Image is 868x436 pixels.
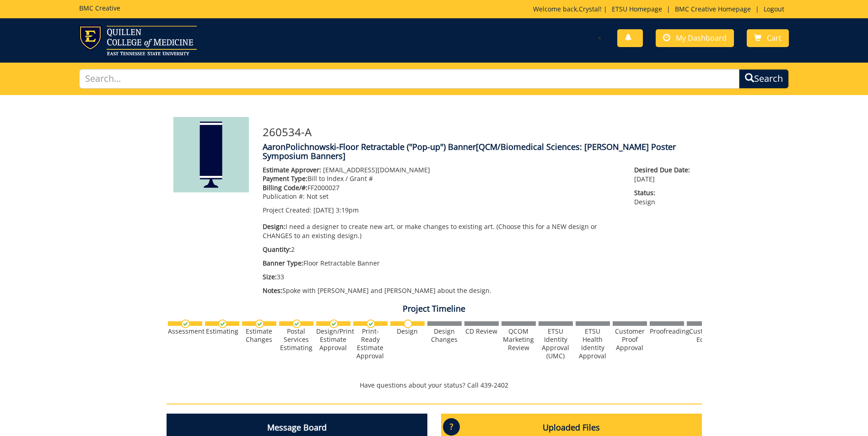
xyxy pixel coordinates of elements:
span: Banner Type: [263,259,303,267]
h4: AaronPolichnowski-Floor Retractable ("Pop-up") Banner [263,143,695,161]
img: checkmark [181,319,190,328]
img: checkmark [367,319,375,328]
span: Size: [263,272,277,281]
p: Design [634,188,695,207]
input: Search... [79,69,739,89]
span: [QCM/Biomedical Sciences: [PERSON_NAME] Poster Symposium Banners] [263,141,676,161]
span: Notes: [263,286,282,295]
img: checkmark [218,319,227,328]
span: Project Created: [263,206,312,214]
p: [DATE] [634,165,695,184]
h4: Project Timeline [167,304,702,314]
img: no [404,319,412,328]
a: Logout [759,5,789,13]
span: Not set [307,192,329,201]
a: My Dashboard [656,29,734,47]
button: Search [739,69,789,89]
p: ? [443,418,460,436]
div: Customer Edits [687,327,721,344]
div: CD Review [464,327,499,335]
div: ETSU Health Identity Approval [576,327,610,360]
div: Estimate Changes [242,327,276,344]
div: Design Changes [427,327,462,344]
div: Proofreading [650,327,684,335]
span: Cart [767,33,782,43]
p: I need a designer to create new art, or make changes to existing art. (Choose this for a NEW desi... [263,222,621,240]
a: ETSU Homepage [607,5,667,13]
div: Customer Proof Approval [613,327,647,352]
div: Print-Ready Estimate Approval [353,327,388,360]
div: Design [390,327,425,335]
p: Spoke with [PERSON_NAME] and [PERSON_NAME] about the design. [263,286,621,295]
span: Status: [634,188,695,197]
div: Estimating [205,327,239,335]
p: 33 [263,272,621,282]
p: Floor Retractable Banner [263,259,621,268]
span: Payment Type: [263,174,307,183]
span: Quantity: [263,245,291,254]
div: QCOM Marketing Review [501,327,536,352]
img: checkmark [329,319,338,328]
span: Design: [263,222,286,231]
a: Crystal [579,5,600,13]
p: Have questions about your status? Call 439-2402 [167,381,702,390]
div: ETSU Identity Approval (UMC) [539,327,573,360]
span: Billing Code/#: [263,183,307,192]
span: Desired Due Date: [634,165,695,175]
p: [EMAIL_ADDRESS][DOMAIN_NAME] [263,165,621,175]
div: Design/Print Estimate Approval [316,327,350,352]
div: Postal Services Estimating [279,327,313,352]
div: Assessment [168,327,202,335]
h3: 260534-A [263,126,695,138]
img: ETSU logo [79,26,197,55]
span: Estimate Approver: [263,165,321,174]
a: Cart [747,29,789,47]
span: [DATE] 3:19pm [313,206,359,214]
p: Welcome back, ! | | | [533,5,789,14]
span: Publication #: [263,192,305,201]
h5: BMC Creative [79,5,120,11]
p: 2 [263,245,621,254]
p: FF2000027 [263,183,621,192]
img: checkmark [292,319,301,328]
a: BMC Creative Homepage [670,5,755,13]
img: checkmark [255,319,264,328]
span: My Dashboard [676,33,727,43]
img: Product featured image [173,117,249,192]
p: Bill to Index / Grant # [263,174,621,183]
